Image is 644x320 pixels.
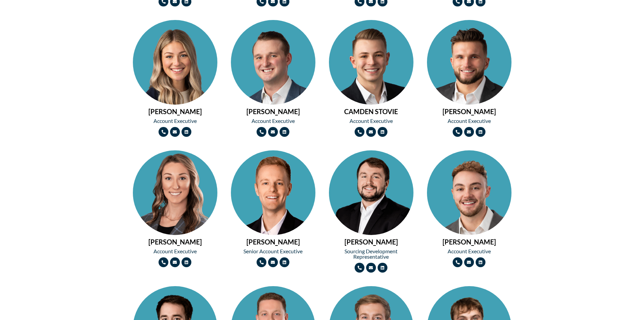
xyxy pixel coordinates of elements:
[427,249,511,254] h2: Account Executive
[329,238,413,245] h2: [PERSON_NAME]
[133,118,217,124] h2: Account Executive
[329,108,413,115] h2: CAMDEN STOVIE
[133,238,217,245] h2: [PERSON_NAME]
[329,249,413,259] h2: Sourcing Development Representative
[231,118,315,124] h2: Account Executive
[427,108,511,115] h2: [PERSON_NAME]
[231,108,315,115] h2: [PERSON_NAME]
[329,118,413,124] h2: Account Executive
[133,108,217,115] h2: [PERSON_NAME]
[133,249,217,254] h2: Account Executive
[231,238,315,245] h2: [PERSON_NAME]
[231,249,315,254] h2: Senior Account Executive
[427,118,511,124] h2: Account Executive
[427,238,511,245] h2: [PERSON_NAME]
